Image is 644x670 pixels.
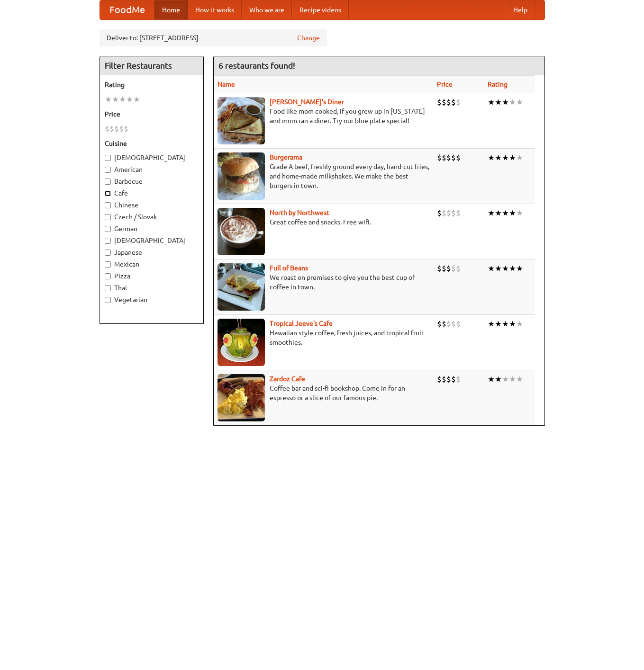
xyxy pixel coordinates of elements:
[502,319,509,329] li: ★
[495,97,502,107] li: ★
[451,152,456,163] li: $
[456,263,461,274] li: $
[105,214,111,220] input: Czech / Slovak
[495,263,502,274] li: ★
[502,263,509,274] li: ★
[488,97,495,107] li: ★
[488,80,508,88] a: Rating
[509,208,516,218] li: ★
[218,107,429,125] p: Food like mom cooked, if you grew up in [US_STATE] and mom ran a diner. Try our blue plate special!
[437,263,442,274] li: $
[218,384,429,402] p: Coffee bar and sci-fi bookshop. Come in for an espresso or a slice of our famous pie.
[242,0,292,19] a: Who we are
[451,319,456,329] li: $
[105,261,111,268] input: Mexican
[488,263,495,274] li: ★
[105,248,199,257] label: Japanese
[218,273,429,292] p: We roast on premises to give you the best cup of coffee in town.
[516,97,523,107] li: ★
[105,177,199,186] label: Barbecue
[105,153,199,162] label: [DEMOGRAPHIC_DATA]
[456,97,461,107] li: $
[270,375,305,383] a: Zardoz Cafe
[488,152,495,163] li: ★
[270,264,308,272] a: Full of Beans
[451,97,456,107] li: $
[446,152,451,163] li: $
[105,283,199,293] label: Thai
[442,208,446,218] li: $
[109,124,114,134] li: $
[105,155,111,161] input: [DEMOGRAPHIC_DATA]
[114,124,119,134] li: $
[105,224,199,233] label: German
[105,200,199,210] label: Chinese
[456,208,461,218] li: $
[119,94,126,105] li: ★
[456,374,461,384] li: $
[218,263,265,311] img: beans.jpg
[218,61,295,70] ng-pluralize: 6 restaurants found!
[218,97,265,144] img: sallys.jpg
[509,374,516,384] li: ★
[105,259,199,269] label: Mexican
[105,273,111,279] input: Pizza
[495,152,502,163] li: ★
[105,188,199,198] label: Cafe
[451,208,456,218] li: $
[154,0,188,19] a: Home
[218,162,429,190] p: Grade A beef, freshly ground every day, hand-cut fries, and home-made milkshakes. We make the bes...
[105,94,112,105] li: ★
[495,374,502,384] li: ★
[446,263,451,274] li: $
[488,374,495,384] li: ★
[516,208,523,218] li: ★
[105,226,111,232] input: German
[437,97,442,107] li: $
[442,97,446,107] li: $
[100,0,154,19] a: FoodMe
[446,374,451,384] li: $
[105,80,199,89] h5: Rating
[188,0,242,19] a: How it works
[442,152,446,163] li: $
[270,320,333,327] a: Tropical Jeeve's Cafe
[437,208,442,218] li: $
[105,250,111,256] input: Japanese
[446,319,451,329] li: $
[105,295,199,304] label: Vegetarian
[516,319,523,329] li: ★
[105,202,111,208] input: Chinese
[456,319,461,329] li: $
[105,285,111,291] input: Thai
[502,208,509,218] li: ★
[495,208,502,218] li: ★
[446,208,451,218] li: $
[488,208,495,218] li: ★
[516,263,523,274] li: ★
[442,319,446,329] li: $
[509,152,516,163] li: ★
[105,271,199,281] label: Pizza
[297,33,320,43] a: Change
[105,236,199,245] label: [DEMOGRAPHIC_DATA]
[502,152,509,163] li: ★
[133,94,140,105] li: ★
[112,94,119,105] li: ★
[105,179,111,185] input: Barbecue
[105,238,111,244] input: [DEMOGRAPHIC_DATA]
[105,124,109,134] li: $
[437,152,442,163] li: $
[292,0,349,19] a: Recipe videos
[437,319,442,329] li: $
[218,208,265,255] img: north.jpg
[105,165,199,174] label: American
[218,217,429,227] p: Great coffee and snacks. Free wifi.
[456,152,461,163] li: $
[516,374,523,384] li: ★
[105,190,111,197] input: Cafe
[509,97,516,107] li: ★
[218,319,265,366] img: jeeves.jpg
